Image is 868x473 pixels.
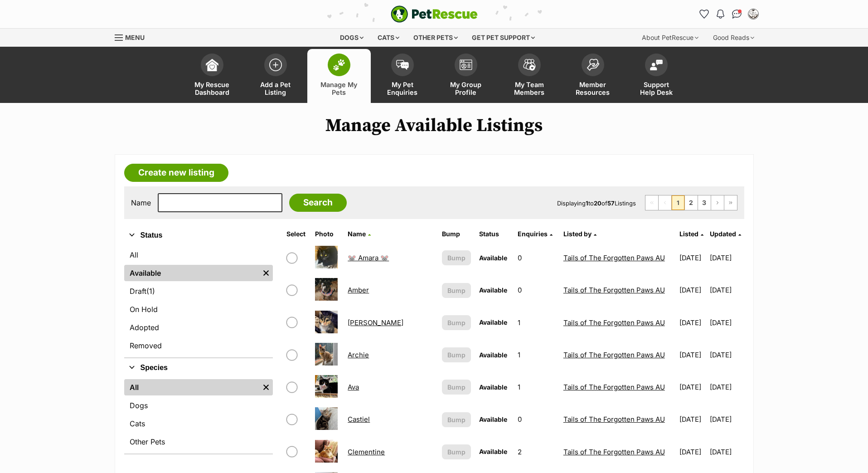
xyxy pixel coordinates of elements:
[124,164,228,182] a: Create new listing
[442,444,471,459] button: Bump
[311,227,343,241] th: Photo
[259,265,273,281] a: Remove filter
[319,81,359,96] span: Manage My Pets
[124,362,273,374] button: Species
[594,200,601,207] strong: 20
[125,34,145,41] span: Menu
[206,59,218,71] img: dashboard-icon-eb2f2d2d3e046f16d808141f083e7271f6b2e854fb5c12c21221c1fb7104beca.svg
[442,412,471,427] button: Bump
[676,242,709,273] td: [DATE]
[434,49,498,103] a: My Group Profile
[645,195,737,210] nav: Pagination
[625,49,688,103] a: Support Help Desk
[391,5,478,23] img: logo-e224e6f780fb5917bec1dbf3a21bbac754714ae5b6737aabdf751b685950b380.svg
[563,230,592,238] span: Listed by
[514,274,559,306] td: 0
[391,5,478,23] a: PetRescue
[676,274,709,306] td: [DATE]
[587,59,599,71] img: member-resources-icon-8e73f808a243e03378d46382f2149f9095a855e16c252ad45f914b54edf8863c.svg
[348,448,385,456] a: Clementine
[442,380,471,395] button: Bump
[563,383,665,391] a: Tails of The Forgotten Paws AU
[710,230,736,238] span: Updated
[561,49,625,103] a: Member Resources
[446,81,486,96] span: My Group Profile
[698,195,711,210] a: Page 3
[479,415,507,423] span: Available
[518,230,553,238] a: Enquiries
[717,10,724,19] img: notifications-46538b983faf8c2785f20acdc204bb7945ddae34d4c08c2a6579f10ce5e182be.svg
[586,200,588,207] strong: 1
[447,350,466,360] span: Bump
[334,29,370,47] div: Dogs
[146,286,155,297] span: (1)
[371,49,434,103] a: My Pet Enquiries
[348,383,359,391] a: Ava
[711,195,724,210] a: Next page
[479,351,507,359] span: Available
[563,286,665,294] a: Tails of The Forgotten Paws AU
[732,10,742,19] img: chat-41dd97257d64d25036548639549fe6c8038ab92f7586957e7f3b1b290dea8141.svg
[514,307,559,338] td: 1
[348,415,370,424] a: Castiel
[509,81,550,96] span: My Team Members
[269,59,282,71] img: add-pet-listing-icon-0afa8454b4691262ce3f59096e99ab1cd57d4a30225e0717b998d2c9b9846f56.svg
[514,242,559,273] td: 0
[479,318,507,326] span: Available
[124,283,273,299] a: Draft
[447,415,466,424] span: Bump
[514,339,559,371] td: 1
[124,415,273,432] a: Cats
[124,397,273,414] a: Dogs
[447,318,466,327] span: Bump
[307,49,371,103] a: Manage My Pets
[685,195,698,210] a: Page 2
[447,447,466,457] span: Bump
[447,382,466,392] span: Bump
[557,200,636,207] span: Displaying to of Listings
[676,307,709,338] td: [DATE]
[255,81,296,96] span: Add a Pet Listing
[396,60,409,70] img: pet-enquiries-icon-7e3ad2cf08bfb03b45e93fb7055b45f3efa6380592205ae92323e6603595dc1f.svg
[710,339,743,371] td: [DATE]
[672,195,684,210] span: Page 1
[563,415,665,424] a: Tails of The Forgotten Paws AU
[348,230,366,238] span: Name
[124,229,273,241] button: Status
[348,254,389,262] a: 🐭 Amara 🐭
[710,242,743,273] td: [DATE]
[679,230,698,238] span: Listed
[479,448,507,455] span: Available
[124,247,273,263] a: All
[659,195,671,210] span: Previous page
[371,29,406,47] div: Cats
[259,379,273,395] a: Remove filter
[724,195,737,210] a: Last page
[348,351,369,359] a: Archie
[466,29,541,47] div: Get pet support
[607,200,615,207] strong: 57
[563,230,596,238] a: Listed by
[697,7,712,21] a: Favourites
[676,371,709,403] td: [DATE]
[563,351,665,359] a: Tails of The Forgotten Paws AU
[710,230,741,238] a: Updated
[710,436,743,468] td: [DATE]
[442,315,471,330] button: Bump
[124,377,273,453] div: Species
[523,59,536,71] img: team-members-icon-5396bd8760b3fe7c0b43da4ab00e1e3bb1a5d9ba89233759b79545d2d3fc5d0d.svg
[518,230,548,238] span: translation missing: en.admin.listings.index.attributes.enquiries
[447,286,466,295] span: Bump
[180,49,244,103] a: My Rescue Dashboard
[192,81,233,96] span: My Rescue Dashboard
[124,301,273,317] a: On Hold
[713,7,728,21] button: Notifications
[479,254,507,262] span: Available
[124,379,259,395] a: All
[124,245,273,357] div: Status
[442,347,471,362] button: Bump
[131,199,151,207] label: Name
[124,319,273,336] a: Adopted
[333,59,345,71] img: manage-my-pets-icon-02211641906a0b7f246fdf0571729dbe1e7629f14944591b6c1af311fb30b64b.svg
[730,7,744,21] a: Conversations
